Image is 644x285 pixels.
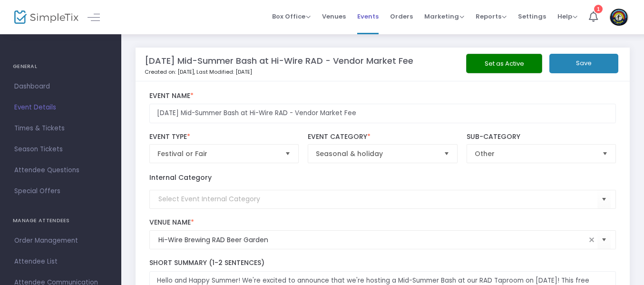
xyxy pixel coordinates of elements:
[14,101,107,114] span: Event Details
[158,194,598,204] input: Select Event Internal Category
[14,143,107,156] span: Season Tickets
[145,68,462,76] p: Created on: [DATE]
[424,12,464,21] span: Marketing
[14,235,107,247] span: Order Management
[594,5,603,13] div: 1
[149,173,212,183] label: Internal Category
[194,68,252,76] span: , Last Modified: [DATE]
[598,145,612,163] button: Select
[316,149,436,158] span: Seasonal & holiday
[14,185,107,197] span: Special Offers
[13,57,108,76] h4: GENERAL
[475,149,595,158] span: Other
[281,145,294,163] button: Select
[14,122,107,135] span: Times & Tickets
[13,211,108,230] h4: MANAGE ATTENDEES
[149,92,616,100] label: Event Name
[549,54,618,73] button: Save
[145,54,413,67] m-panel-title: [DATE] Mid-Summer Bash at Hi-Wire RAD - Vendor Market Fee
[149,104,616,123] input: Enter Event Name
[272,12,311,21] span: Box Office
[597,189,611,209] button: Select
[467,133,616,141] label: Sub-Category
[440,145,453,163] button: Select
[149,218,616,227] label: Venue Name
[149,258,264,267] span: Short Summary (1-2 Sentences)
[308,133,457,141] label: Event Category
[390,4,413,29] span: Orders
[322,4,346,29] span: Venues
[357,4,379,29] span: Events
[14,164,107,177] span: Attendee Questions
[14,80,107,93] span: Dashboard
[466,54,542,73] button: Set as Active
[586,234,597,246] span: clear
[518,4,546,29] span: Settings
[597,230,611,250] button: Select
[476,12,507,21] span: Reports
[149,133,299,141] label: Event Type
[557,12,577,21] span: Help
[158,235,586,245] input: Select Venue
[14,256,107,268] span: Attendee List
[157,149,277,158] span: Festival or Fair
